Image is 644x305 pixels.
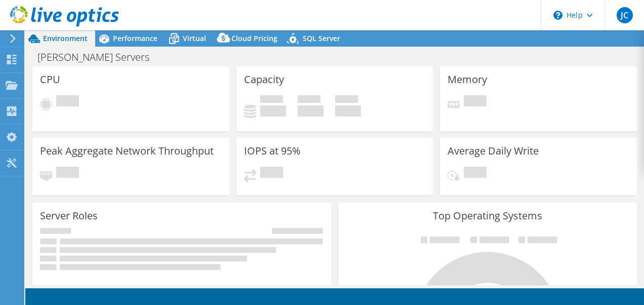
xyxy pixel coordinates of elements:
span: Total [335,95,358,105]
h3: Average Daily Write [448,145,539,157]
h4: 0 GiB [335,105,361,117]
span: JC [617,7,633,23]
span: Environment [43,33,88,43]
span: Virtual [183,33,206,43]
span: Cloud Pricing [231,33,277,43]
span: SQL Server [303,33,340,43]
h4: 0 GiB [298,105,324,117]
svg: \n [553,11,562,20]
h3: Capacity [244,74,284,85]
h4: 0 GiB [260,105,286,117]
span: Pending [464,167,487,180]
h3: Top Operating Systems [346,210,629,221]
span: Performance [113,33,157,43]
h3: Server Roles [40,210,98,221]
span: Used [260,95,283,105]
span: Pending [260,167,283,180]
h3: CPU [40,74,60,85]
span: Pending [56,167,79,180]
span: Pending [464,95,487,109]
span: Pending [56,95,79,109]
h3: Peak Aggregate Network Throughput [40,145,214,157]
span: Free [298,95,320,105]
h1: [PERSON_NAME] Servers [33,52,165,63]
h3: Memory [448,74,487,85]
h3: IOPS at 95% [244,145,301,157]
